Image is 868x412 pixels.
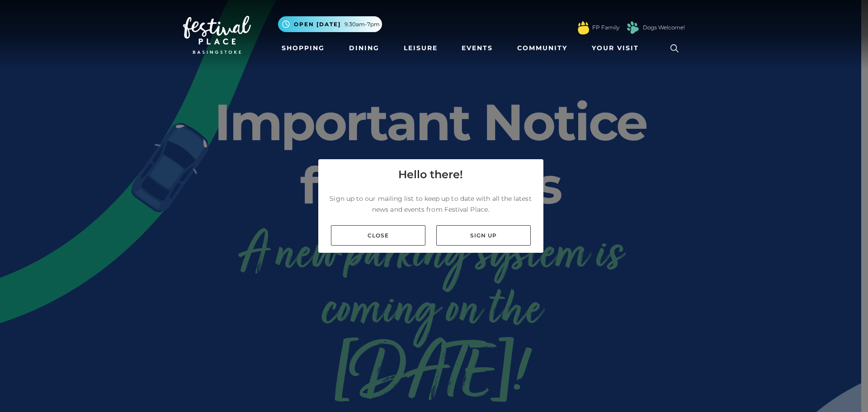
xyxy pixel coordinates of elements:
[398,166,463,183] h4: Hello there!
[400,40,441,57] a: Leisure
[331,225,425,246] a: Close
[183,16,251,54] img: Festival Place Logo
[592,43,639,53] span: Your Visit
[278,16,382,32] button: Open [DATE] 9.30am-7pm
[588,40,647,57] a: Your Visit
[592,24,619,32] a: FP Family
[294,20,341,28] span: Open [DATE]
[344,20,380,28] span: 9.30am-7pm
[643,24,685,32] a: Dogs Welcome!
[345,40,383,57] a: Dining
[325,193,536,215] p: Sign up to our mailing list to keep up to date with all the latest news and events from Festival ...
[278,40,328,57] a: Shopping
[436,225,531,246] a: Sign up
[458,40,496,57] a: Events
[514,40,571,57] a: Community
